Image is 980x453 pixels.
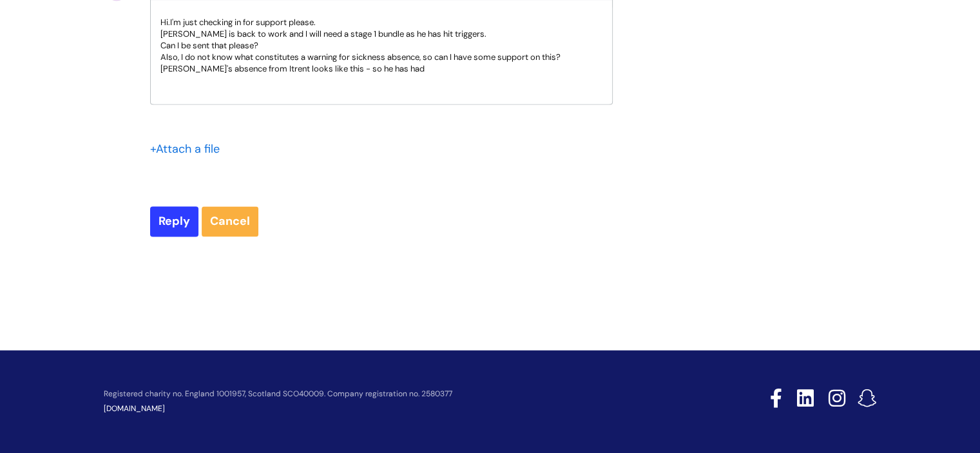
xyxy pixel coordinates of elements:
[104,390,678,398] p: Registered charity no. England 1001957, Scotland SCO40009. Company registration no. 2580377
[160,40,602,52] p: Can I be sent that please?
[150,141,156,157] span: +
[160,63,602,75] p: [PERSON_NAME]'s absence from Itrent looks like this - so he has had
[104,403,165,414] a: [DOMAIN_NAME]
[160,17,602,28] p: Hi.
[160,28,602,40] p: [PERSON_NAME] is back to work and I will need a stage 1 bundle as he has hit triggers.
[170,17,316,28] span: I'm just checking in for support please.
[202,206,258,236] a: Cancel
[160,52,602,63] p: Also, I do not know what constitutes a warning for sickness absence, so can I have some support o...
[150,139,227,159] div: Attach a file
[150,206,198,236] input: Reply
